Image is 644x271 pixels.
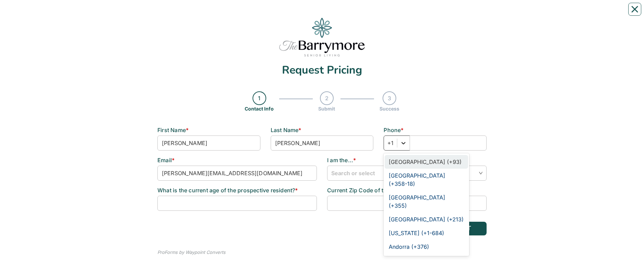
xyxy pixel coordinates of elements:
[253,91,266,105] div: 1
[318,105,335,112] div: Submit
[379,105,399,112] div: Success
[157,65,487,76] div: Request Pricing
[157,249,226,256] div: ProForms by Waypoint Converts
[385,212,468,226] div: [GEOGRAPHIC_DATA] (+213)
[385,240,468,254] div: Andorra (+376)
[385,155,468,169] div: [GEOGRAPHIC_DATA] (+93)
[628,3,641,16] button: Close
[385,191,468,212] div: [GEOGRAPHIC_DATA] (+355)
[320,91,334,105] div: 2
[271,127,299,133] span: Last Name
[327,157,353,164] span: I am the...
[327,187,446,194] span: Current Zip Code of the prospective resident
[157,127,186,133] span: First Name
[245,105,274,112] div: Contact Info
[384,127,401,133] span: Phone
[279,18,365,56] img: ef76d6ea-cecf-4a0a-b631-7f8f92fcfe6c.webp
[157,157,172,164] span: Email
[385,226,468,240] div: [US_STATE] (+1-684)
[385,169,468,191] div: [GEOGRAPHIC_DATA] (+358-18)
[157,187,295,194] span: What is the current age of the prospective resident?
[383,91,396,105] div: 3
